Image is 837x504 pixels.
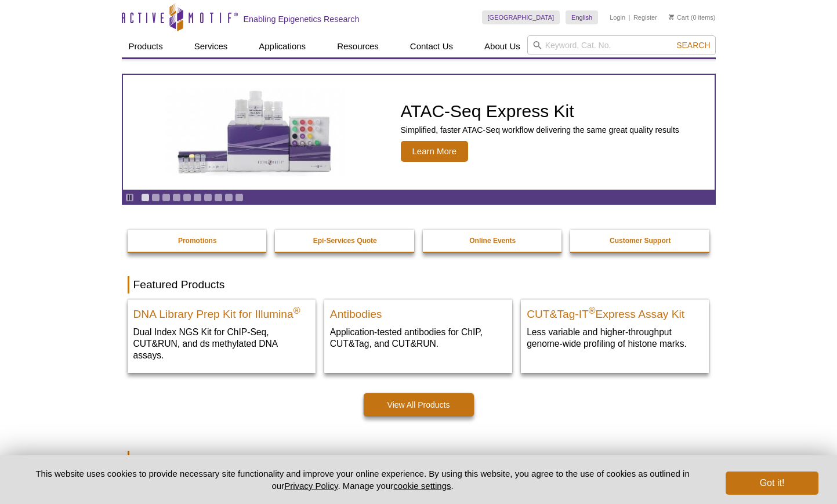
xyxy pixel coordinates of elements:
a: Customer Support [570,230,711,252]
a: DNA Library Prep Kit for Illumina DNA Library Prep Kit for Illumina® Dual Index NGS Kit for ChIP-... [128,299,316,373]
a: Promotions [128,230,268,252]
a: Products [122,35,170,57]
h2: CUT&Tag-IT Express Assay Kit [527,303,703,320]
a: Register [633,13,657,21]
a: Online Events [423,230,563,252]
p: Simplified, faster ATAC-Seq workflow delivering the same great quality results [401,125,679,135]
sup: ® [294,306,300,316]
h2: ATAC-Seq Express Kit [401,103,679,120]
span: Search [676,41,710,50]
li: | [629,10,631,24]
input: Keyword, Cat. No. [527,35,716,55]
a: Toggle autoplay [125,193,134,202]
p: Application-tested antibodies for ChIP, CUT&Tag, and CUT&RUN. [330,326,506,350]
a: CUT&Tag-IT® Express Assay Kit CUT&Tag-IT®Express Assay Kit Less variable and higher-throughput ge... [521,299,709,361]
sup: ® [589,306,596,316]
a: Go to slide 1 [141,193,150,202]
a: Applications [252,35,313,57]
a: Cart [669,13,689,21]
a: Go to slide 6 [193,193,202,202]
article: ATAC-Seq Express Kit [123,75,715,190]
a: Go to slide 8 [214,193,223,202]
button: Search [673,40,713,50]
strong: Epi-Services Quote [313,237,377,245]
button: Got it! [726,472,818,495]
img: Your Cart [669,14,674,20]
strong: Online Events [469,237,516,245]
img: ATAC-Seq Express Kit [160,88,352,176]
a: [GEOGRAPHIC_DATA] [482,10,560,24]
strong: Customer Support [610,237,671,245]
a: Go to slide 7 [204,193,212,202]
a: English [566,10,598,24]
a: Go to slide 5 [183,193,191,202]
h2: DNA Library Prep Kit for Illumina [133,303,310,320]
strong: Promotions [178,237,217,245]
h2: Featured Products [128,276,710,293]
a: Go to slide 3 [162,193,171,202]
h2: Featured Services [128,451,710,469]
a: Go to slide 2 [151,193,160,202]
h2: Enabling Epigenetics Research [244,14,360,24]
span: Learn More [401,141,469,162]
a: Go to slide 10 [235,193,244,202]
a: All Antibodies Antibodies Application-tested antibodies for ChIP, CUT&Tag, and CUT&RUN. [324,299,512,361]
button: cookie settings [393,481,451,491]
a: Contact Us [403,35,460,57]
a: ATAC-Seq Express Kit ATAC-Seq Express Kit Simplified, faster ATAC-Seq workflow delivering the sam... [123,75,715,190]
p: Dual Index NGS Kit for ChIP-Seq, CUT&RUN, and ds methylated DNA assays. [133,326,310,361]
a: Epi-Services Quote [275,230,415,252]
a: Privacy Policy [284,481,338,491]
a: Services [187,35,235,57]
p: This website uses cookies to provide necessary site functionality and improve your online experie... [19,467,706,492]
p: Less variable and higher-throughput genome-wide profiling of histone marks​. [527,326,703,350]
a: Resources [330,35,386,57]
a: Login [610,13,625,21]
a: View All Products [364,393,474,416]
a: About Us [477,35,527,57]
a: Go to slide 9 [224,193,233,202]
a: Go to slide 4 [172,193,181,202]
h2: Antibodies [330,303,506,320]
li: (0 items) [669,10,716,24]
